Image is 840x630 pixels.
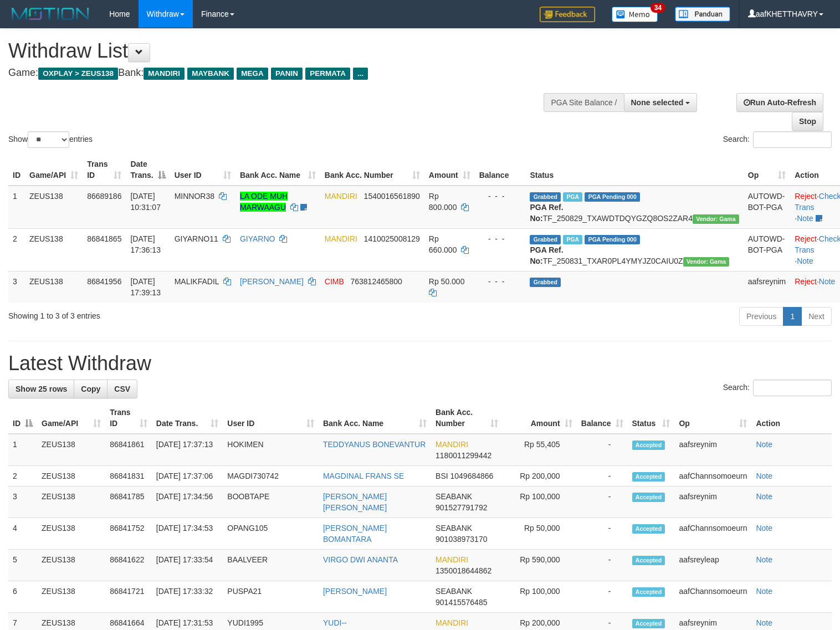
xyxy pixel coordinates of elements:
td: aafsreynim [744,271,790,303]
span: [DATE] 10:31:07 [130,192,161,212]
td: BOOBTAPE [223,486,319,518]
a: [PERSON_NAME] [240,277,304,286]
span: MANDIRI [436,555,468,564]
span: MALIKFADIL [175,277,219,286]
span: MANDIRI [144,68,185,80]
img: Feedback.jpg [540,7,595,22]
span: Accepted [632,472,665,482]
td: Rp 100,000 [503,486,577,518]
td: ZEUS138 [37,466,105,486]
td: 86841785 [105,486,152,518]
span: MANDIRI [436,618,468,627]
td: 2 [8,466,37,486]
span: Vendor URL: https://trx31.1velocity.biz [683,257,730,267]
td: - [577,466,628,486]
a: Previous [739,307,783,326]
a: Note [756,472,772,480]
span: Rp 50.000 [429,277,465,286]
td: AUTOWD-BOT-PGA [744,186,790,229]
span: MEGA [237,68,268,80]
a: Note [797,257,813,265]
a: Stop [792,112,823,131]
td: 3 [8,486,37,518]
h1: Withdraw List [8,40,549,62]
td: ZEUS138 [37,518,105,550]
td: ZEUS138 [37,486,105,518]
a: GIYARNO [240,234,275,243]
th: User ID: activate to sort column ascending [223,402,319,434]
span: SEABANK [436,524,472,532]
td: 1 [8,434,37,466]
h4: Game: Bank: [8,68,549,79]
td: Rp 100,000 [503,581,577,613]
td: [DATE] 17:33:32 [152,581,223,613]
a: Note [756,555,772,564]
th: Game/API: activate to sort column ascending [25,154,83,186]
th: Op: activate to sort column ascending [744,154,790,186]
td: [DATE] 17:34:56 [152,486,223,518]
span: Grabbed [530,192,561,202]
th: Date Trans.: activate to sort column descending [126,154,170,186]
span: Copy 1410025008129 to clipboard [364,234,420,243]
input: Search: [753,380,832,396]
span: Marked by aafsreyleap [563,235,582,244]
img: MOTION_logo.png [8,6,93,22]
td: 86841831 [105,466,152,486]
a: Show 25 rows [8,380,74,398]
td: aafsreynim [674,434,751,466]
div: Showing 1 to 3 of 3 entries [8,306,342,321]
div: - - - [479,191,521,202]
a: YUDI-- [323,618,347,627]
td: aafsreyleap [674,550,751,581]
td: ZEUS138 [25,186,83,229]
td: Rp 55,405 [503,434,577,466]
a: VIRGO DWI ANANTA [323,555,398,564]
span: Grabbed [530,278,561,287]
td: BAALVEER [223,550,319,581]
a: Note [756,587,772,596]
span: [DATE] 17:39:13 [130,277,161,297]
td: 6 [8,581,37,613]
td: [DATE] 17:37:06 [152,466,223,486]
label: Show entries [8,131,93,148]
span: Accepted [632,524,665,534]
span: Copy 901527791792 to clipboard [436,503,487,512]
span: Show 25 rows [16,385,67,393]
th: Bank Acc. Number: activate to sort column ascending [431,402,503,434]
td: 86841861 [105,434,152,466]
a: Note [819,277,836,286]
span: 34 [651,3,665,13]
td: AUTOWD-BOT-PGA [744,228,790,271]
td: 5 [8,550,37,581]
span: SEABANK [436,492,472,501]
td: ZEUS138 [25,228,83,271]
a: Copy [74,380,107,398]
input: Search: [753,131,832,148]
span: Accepted [632,441,665,450]
span: CSV [114,385,130,393]
th: Bank Acc. Name: activate to sort column ascending [235,154,320,186]
td: - [577,434,628,466]
a: [PERSON_NAME] [PERSON_NAME] [323,492,387,512]
span: OXPLAY > ZEUS138 [38,68,118,80]
span: PGA Pending [585,235,640,244]
a: LA ODE MUH MARWAAGU [240,192,288,212]
span: Rp 660.000 [429,234,457,254]
span: PGA Pending [585,192,640,202]
td: - [577,486,628,518]
span: ... [353,68,368,80]
td: ZEUS138 [37,434,105,466]
td: 2 [8,228,25,271]
img: Button%20Memo.svg [612,7,658,22]
img: panduan.png [675,7,730,22]
span: MANDIRI [325,192,357,201]
span: Grabbed [530,235,561,244]
td: 86841721 [105,581,152,613]
th: Trans ID: activate to sort column ascending [105,402,152,434]
a: MAGDINAL FRANS SE [323,472,404,480]
td: 4 [8,518,37,550]
td: ZEUS138 [37,550,105,581]
span: 86841956 [87,277,121,286]
span: GIYARNO11 [175,234,218,243]
select: Showentries [28,131,69,148]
